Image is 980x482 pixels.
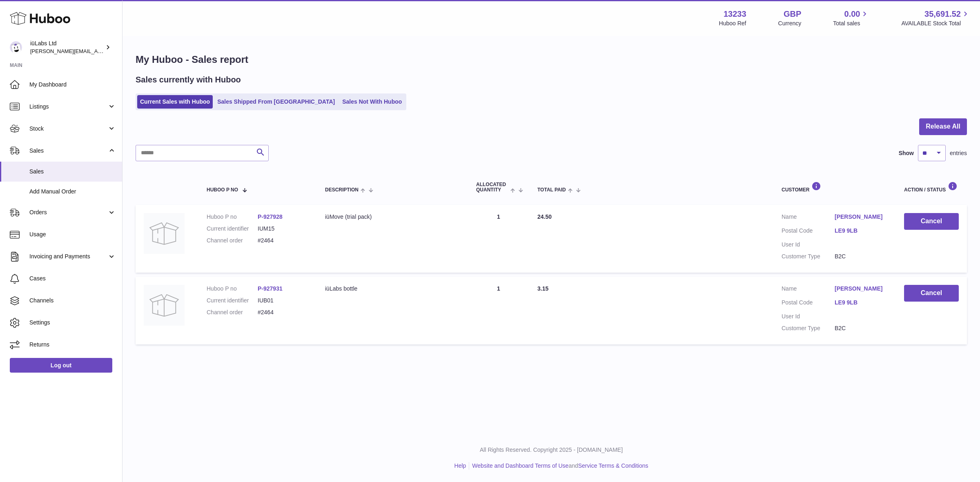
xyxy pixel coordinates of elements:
button: Cancel [904,285,959,302]
a: Current Sales with Huboo [137,95,213,109]
a: [PERSON_NAME] [835,213,888,221]
span: Huboo P no [207,187,238,193]
button: Release All [919,118,967,135]
a: 35,691.52 AVAILABLE Stock Total [901,9,970,27]
div: iüLabs bottle [325,285,460,293]
span: Channels [29,297,116,304]
span: My Dashboard [29,81,116,89]
a: Sales Not With Huboo [339,95,405,109]
a: Service Terms & Conditions [578,462,648,469]
img: no-photo.jpg [144,213,185,254]
label: Show [899,149,914,157]
span: [PERSON_NAME][EMAIL_ADDRESS][DOMAIN_NAME] [30,48,164,54]
dd: #2464 [258,309,309,316]
span: 24.50 [537,213,552,220]
span: Orders [29,209,107,216]
span: ALLOCATED Quantity [476,182,508,193]
span: Returns [29,341,116,349]
span: Cases [29,275,116,282]
span: Sales [29,147,107,155]
dd: B2C [835,324,888,332]
div: Customer [782,182,888,193]
a: Log out [10,358,112,373]
div: Action / Status [904,182,959,193]
span: Total sales [833,20,869,27]
div: Huboo Ref [719,20,746,27]
td: 1 [468,277,529,344]
div: iüLabs Ltd [30,40,104,55]
span: 35,691.52 [924,9,961,20]
dd: IUB01 [258,297,309,304]
a: Sales Shipped From [GEOGRAPHIC_DATA] [214,95,338,109]
dt: Customer Type [782,324,835,332]
span: Total paid [537,187,566,193]
dt: Channel order [207,237,258,244]
dt: Name [782,285,835,295]
dt: Channel order [207,309,258,316]
dd: #2464 [258,237,309,244]
a: Website and Dashboard Terms of Use [472,462,568,469]
dd: IUM15 [258,225,309,233]
dt: Current identifier [207,225,258,233]
dt: Postal Code [782,299,835,309]
span: 0.00 [844,9,860,20]
img: no-photo.jpg [144,285,185,326]
td: 1 [468,205,529,273]
strong: 13233 [724,9,746,20]
dt: User Id [782,313,835,320]
dt: User Id [782,241,835,249]
span: 3.15 [537,285,548,292]
p: All Rights Reserved. Copyright 2025 - [DOMAIN_NAME] [129,446,973,454]
li: and [469,462,648,470]
span: Usage [29,231,116,238]
span: Add Manual Order [29,188,116,195]
dt: Current identifier [207,297,258,304]
a: Help [454,462,466,469]
span: Invoicing and Payments [29,253,107,260]
a: 0.00 Total sales [833,9,869,27]
button: Cancel [904,213,959,230]
dd: B2C [835,253,888,260]
a: LE9 9LB [835,227,888,235]
a: P-927931 [258,285,283,292]
strong: GBP [784,9,801,20]
a: LE9 9LB [835,299,888,307]
div: iüMove (trial pack) [325,213,460,221]
img: annunziata@iulabs.co [10,41,22,53]
h1: My Huboo - Sales report [136,53,967,66]
dt: Customer Type [782,253,835,260]
span: Description [325,187,359,193]
span: AVAILABLE Stock Total [901,20,970,27]
dt: Huboo P no [207,213,258,221]
dt: Postal Code [782,227,835,237]
span: entries [950,149,967,157]
div: Currency [778,20,802,27]
a: [PERSON_NAME] [835,285,888,293]
span: Stock [29,125,107,133]
dt: Huboo P no [207,285,258,293]
a: P-927928 [258,213,283,220]
h2: Sales currently with Huboo [136,74,241,85]
dt: Name [782,213,835,223]
span: Listings [29,103,107,111]
span: Settings [29,319,116,327]
span: Sales [29,168,116,175]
